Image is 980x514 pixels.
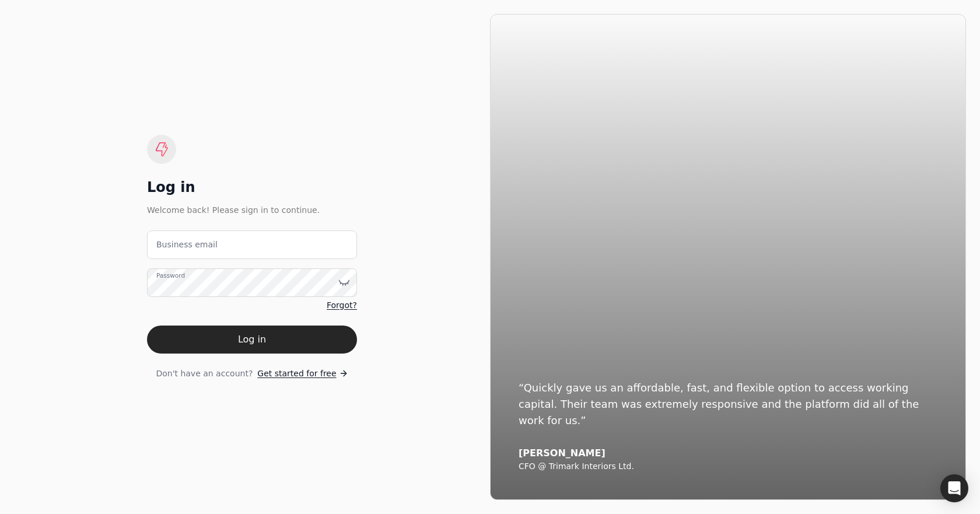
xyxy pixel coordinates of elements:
label: Password [156,271,185,280]
div: CFO @ Trimark Interiors Ltd. [519,461,937,472]
span: Get started for free [257,368,336,380]
div: Open Intercom Messenger [940,474,968,502]
div: [PERSON_NAME] [519,447,937,459]
a: Forgot? [327,299,357,312]
div: “Quickly gave us an affordable, fast, and flexible option to access working capital. Their team w... [519,380,937,429]
div: Welcome back! Please sign in to continue. [147,204,357,216]
div: Log in [147,178,357,197]
button: Log in [147,326,357,354]
label: Business email [156,239,218,251]
span: Don't have an account? [156,368,253,380]
a: Get started for free [257,368,348,380]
